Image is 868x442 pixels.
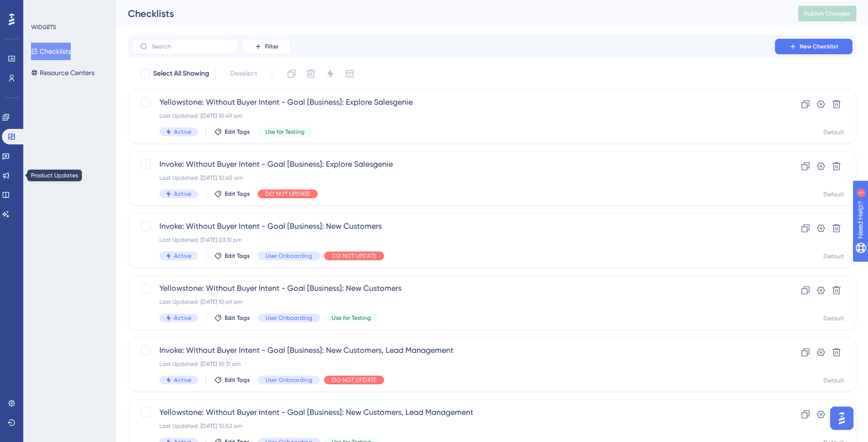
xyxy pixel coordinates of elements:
span: Need Help? [23,2,61,14]
span: Active [174,190,191,198]
div: Last Updated: [DATE] 10:49 am [159,112,747,120]
span: Select All Showing [153,68,209,79]
div: WIDGETS [31,23,56,31]
div: 1 [67,5,70,13]
span: Yellowstone: Without Buyer Intent - Goal [Business]: New Customers, Lead Management [159,407,747,418]
span: Yellowstone: Without Buyer Intent - Goal [Business]: New Customers [159,283,747,294]
span: Publish Changes [804,10,851,17]
span: Active [174,252,191,260]
div: Last Updated: [DATE] 10:45 am [159,174,747,182]
button: Filter [242,39,291,54]
span: Edit Tags [225,128,250,136]
span: New Checklist [800,43,838,50]
span: Edit Tags [225,314,250,322]
span: Filter [265,43,279,50]
span: Invoke: Without Buyer Intent - Goal [Business]: New Customers [159,221,747,232]
div: Default [823,190,844,198]
div: Last Updated: [DATE] 10:31 am [159,360,747,368]
iframe: UserGuiding AI Assistant Launcher [827,404,856,433]
div: Default [823,377,844,384]
div: Default [823,128,844,136]
button: Edit Tags [214,376,250,384]
span: DO NOT UPDATE [332,252,376,260]
span: Edit Tags [225,252,250,260]
span: Invoke: Without Buyer Intent - Goal [Business]: New Customers, Lead Management [159,345,747,356]
span: Active [174,128,191,136]
div: Last Updated: [DATE] 10:52 am [159,422,747,430]
span: Use for Testing [265,128,305,136]
span: DO NOT UPDATE [332,376,376,384]
div: Default [823,315,844,322]
div: Checklists [128,7,774,20]
div: Last Updated: [DATE] 03:31 pm [159,236,747,244]
button: Resource Centers [31,64,94,81]
span: Active [174,376,191,384]
button: Deselect [221,65,266,82]
span: DO NOT UPDATE [265,190,310,198]
div: Last Updated: [DATE] 10:49 am [159,298,747,306]
input: Search [152,43,230,50]
span: Use for Testing [332,314,371,322]
span: User Onboarding [265,252,312,260]
button: Edit Tags [214,128,250,136]
span: Invoke: Without Buyer Intent - Goal [Business]: Explore Salesgenie [159,158,747,170]
span: Edit Tags [225,190,250,198]
span: User Onboarding [265,314,312,322]
button: Checklists [31,43,71,60]
span: Yellowstone: Without Buyer Intent - Goal [Business]: Explore Salesgenie [159,96,747,108]
button: Publish Changes [798,6,856,21]
span: Active [174,314,191,322]
span: User Onboarding [265,376,312,384]
button: Edit Tags [214,314,250,322]
button: Edit Tags [214,252,250,260]
button: New Checklist [775,39,852,54]
span: Edit Tags [225,376,250,384]
div: Default [823,253,844,260]
button: Edit Tags [214,190,250,198]
span: Deselect [230,68,257,79]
